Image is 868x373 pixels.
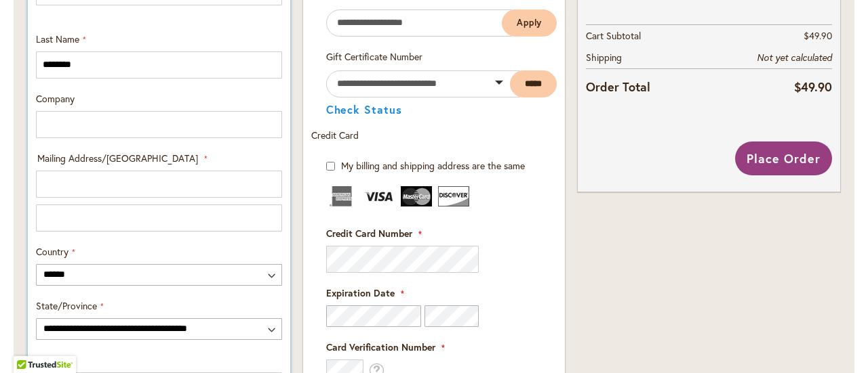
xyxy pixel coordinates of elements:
[36,299,97,312] span: State/Province
[747,150,821,167] span: Place Order
[363,186,395,206] img: Visa
[326,186,357,206] img: American Express
[311,129,359,141] span: Credit Card
[735,141,832,175] button: Place Order
[438,186,469,206] img: Discover
[37,152,198,164] span: Mailing Address/[GEOGRAPHIC_DATA]
[326,341,435,353] span: Card Verification Number
[10,325,48,363] iframe: Launch Accessibility Center
[502,9,557,37] button: Apply
[326,286,395,299] span: Expiration Date
[326,50,422,63] span: Gift Certificate Number
[326,227,412,240] span: Credit Card Number
[586,76,650,96] strong: Order Total
[36,92,75,105] span: Company
[36,245,68,258] span: Country
[586,51,622,64] span: Shipping
[794,79,832,95] span: $49.90
[36,32,79,45] span: Last Name
[804,29,832,42] span: $49.90
[326,104,403,115] button: Check Status
[341,159,525,172] span: My billing and shipping address are the same
[586,24,698,47] th: Cart Subtotal
[401,186,432,206] img: MasterCard
[757,51,832,64] span: Not yet calculated
[517,17,542,28] span: Apply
